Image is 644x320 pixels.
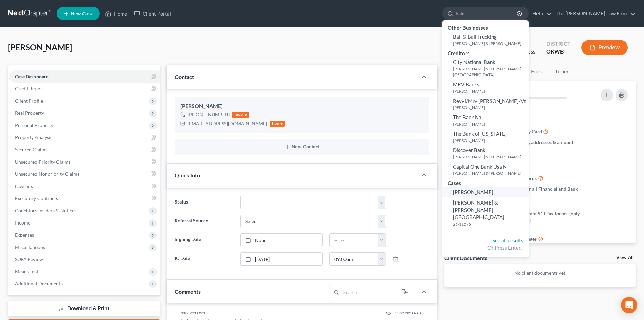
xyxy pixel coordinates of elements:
small: [PERSON_NAME] [453,88,527,94]
a: Discover Bank[PERSON_NAME] & [PERSON_NAME] [442,145,529,162]
a: The [PERSON_NAME] Law Firm [552,7,636,20]
span: The Bank of [US_STATE] [453,131,507,137]
span: Unsecured Nonpriority Claims [15,171,79,177]
span: [PERSON_NAME] & [PERSON_NAME][GEOGRAPHIC_DATA] [453,199,504,220]
a: Case Dashboard [9,70,160,83]
div: Or Press Enter... [448,244,523,251]
a: See all results [492,237,523,243]
span: Lawsuits [15,183,33,189]
span: SOFA Review [15,256,43,262]
div: [PHONE_NUMBER] [188,111,230,118]
input: Search by name... [456,7,518,20]
p: No client documents yet. [450,270,630,276]
a: Ball & Ball Trucking[PERSON_NAME] & [PERSON_NAME] [442,31,529,48]
span: Expenses [15,232,34,238]
span: Real Property [15,110,44,116]
input: -- : -- [330,234,378,247]
label: IC Date [171,252,237,266]
a: Credit Report [9,83,160,95]
span: Executory Contracts [15,195,58,201]
a: Lawsuits [9,180,160,192]
div: Removed User [179,310,206,316]
a: Client Portal [130,7,174,20]
div: mobile [232,112,249,118]
span: MRV Banks [453,81,479,87]
span: [PERSON_NAME] [8,42,72,52]
button: Preview [581,40,628,55]
span: Revvi/Mrv [PERSON_NAME]/Vt [453,98,526,104]
a: Unsecured Nonpriority Claims [9,168,160,180]
span: 01:35PM[DATE] [393,310,424,316]
div: [EMAIL_ADDRESS][DOMAIN_NAME] [188,120,267,127]
a: Secured Claims [9,144,160,156]
span: Discover Bank [453,147,485,153]
div: Cases [442,178,529,187]
span: Codebtors Insiders & Notices [15,208,76,213]
span: Client Profile [15,98,43,104]
a: Unsecured Priority Claims [9,156,160,168]
div: [PERSON_NAME] [180,102,424,110]
a: Help [529,7,552,20]
span: Miscellaneous [15,244,45,250]
a: None [241,234,322,247]
small: [PERSON_NAME] & [PERSON_NAME][GEOGRAPHIC_DATA] [453,66,527,78]
a: Revvi/Mrv [PERSON_NAME]/Vt[PERSON_NAME] [442,96,529,112]
a: MRV Banks[PERSON_NAME] [442,79,529,96]
small: [PERSON_NAME] [453,137,527,143]
span: Comments [175,288,201,295]
a: [DATE] [241,253,322,265]
a: Capital One Bank Usa N[PERSON_NAME] & [PERSON_NAME] [442,162,529,178]
input: Search... [341,286,395,298]
a: Timer [550,65,574,78]
small: [PERSON_NAME] & [PERSON_NAME] [453,170,527,176]
div: OKWB [546,48,571,56]
span: City National Bank [453,59,495,65]
div: Other Businesses [442,23,529,31]
label: Referral Source [171,215,237,228]
a: City National Bank[PERSON_NAME] & [PERSON_NAME][GEOGRAPHIC_DATA] [442,57,529,79]
div: Creditors [442,48,529,57]
div: District [546,40,571,48]
a: Property Analysis [9,131,160,144]
a: The Bank of [US_STATE][PERSON_NAME] [442,129,529,145]
small: [PERSON_NAME] & [PERSON_NAME] [453,41,527,46]
span: Unsecured Priority Claims [15,159,71,165]
input: -- : -- [330,253,378,265]
a: View All [616,255,633,260]
span: Ball & Ball Trucking [453,34,497,40]
span: New Case [71,11,93,16]
div: Open Intercom Messenger [621,297,637,313]
span: Means Test [15,269,38,274]
a: The Bank Na[PERSON_NAME] [442,112,529,129]
div: home [270,121,285,127]
small: [PERSON_NAME] & [PERSON_NAME] [453,154,527,160]
small: 25-11575 [453,221,527,227]
div: Client Documents [444,254,487,261]
button: New Contact [180,144,424,150]
span: Contact [175,73,194,80]
span: Quick Info [175,172,200,178]
span: Personal Property [15,122,53,128]
span: Property Analysis [15,134,52,140]
small: [PERSON_NAME] [453,121,527,127]
a: Executory Contracts [9,192,160,205]
a: Download & Print [8,301,160,317]
label: Signing Date [171,233,237,247]
a: SOFA Review [9,253,160,265]
a: Fees [525,65,547,78]
small: [PERSON_NAME] [453,105,527,110]
span: [PERSON_NAME] [453,189,493,195]
a: [PERSON_NAME] & [PERSON_NAME][GEOGRAPHIC_DATA]25-11575 [442,197,529,228]
label: Status [171,196,237,209]
a: Home [102,7,130,20]
a: [PERSON_NAME] [442,187,529,197]
span: Income [15,220,30,226]
span: Credit Report [15,86,44,91]
span: Secured Claims [15,147,47,152]
span: Case Dashboard [15,73,49,79]
span: Additional Documents [15,281,63,286]
span: Capital One Bank Usa N [453,164,507,170]
span: The Bank Na [453,114,481,120]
